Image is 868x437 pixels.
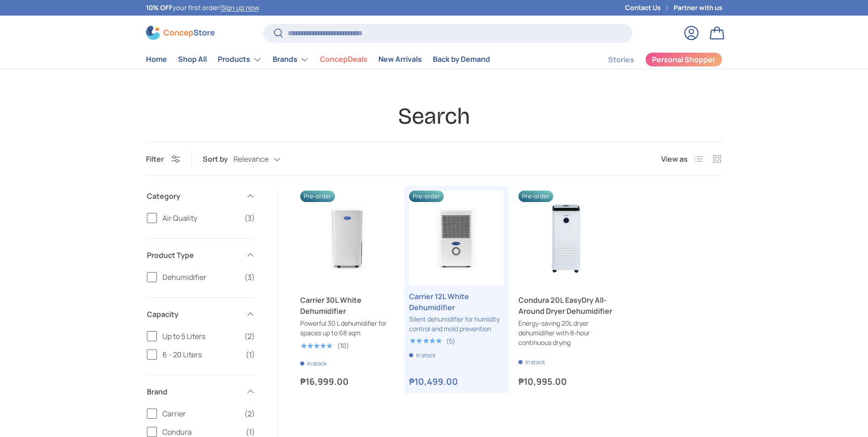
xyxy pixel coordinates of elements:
span: Capacity [147,309,240,320]
span: Brand [147,386,240,397]
summary: Products [212,50,267,69]
label: Sort by [203,153,233,164]
span: (3) [244,213,255,224]
span: (1) [246,349,255,360]
a: Personal Shopper [645,52,722,67]
a: Sign up now [221,3,259,12]
a: Carrier 12L White Dehumidifier [409,191,504,285]
a: Shop All [178,50,207,68]
strong: 10% OFF [146,3,173,12]
span: Pre-order [409,191,444,202]
span: Relevance [233,155,269,164]
a: Back by Demand [433,50,490,68]
a: New Arrivals [378,50,422,68]
span: View as [661,153,688,164]
span: Pre-order [300,191,335,202]
summary: Category [147,180,255,213]
a: Carrier 30L White Dehumidifier [300,191,395,285]
span: Product Type [147,250,240,261]
a: Condura 20L EasyDry All-Around Dryer Dehumidifier [518,191,613,285]
summary: Brand [147,375,255,408]
span: (2) [244,331,255,342]
span: Air Quality [162,213,239,224]
nav: Primary [146,50,490,69]
a: Condura 20L EasyDry All-Around Dryer Dehumidifier [518,295,613,317]
a: Stories [608,51,634,69]
summary: Brands [267,50,314,69]
a: Brands [273,50,309,69]
a: Carrier 12L White Dehumidifier [409,291,504,313]
span: 6 - 20 Liters [162,349,240,360]
a: Contact Us [625,3,674,13]
span: Carrier [162,408,239,419]
img: ConcepStore [146,26,215,40]
span: Category [147,191,240,202]
a: Products [218,50,262,69]
a: Home [146,50,167,68]
summary: Product Type [147,239,255,272]
button: Relevance [233,151,299,167]
span: (2) [244,408,255,419]
span: Personal Shopper [652,56,715,63]
span: Filter [146,154,164,164]
span: Up to 5 Liters [162,331,239,342]
a: Carrier 30L White Dehumidifier [300,295,395,317]
summary: Capacity [147,298,255,331]
span: Dehumidifier [162,272,239,283]
span: (3) [244,272,255,283]
button: Filter [146,154,180,164]
a: ConcepDeals [320,50,367,68]
span: Pre-order [518,191,553,202]
a: Partner with us [674,3,722,13]
nav: Secondary [586,50,722,69]
h1: Search [146,102,722,131]
p: your first order! . [146,3,260,13]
